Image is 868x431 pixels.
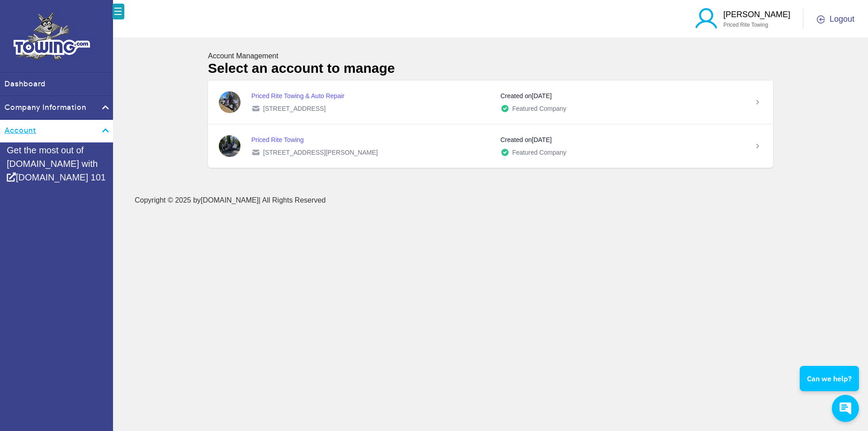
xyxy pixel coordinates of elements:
[219,135,241,157] img: Priced Rite Towing Logo
[208,60,773,76] h2: Select an account to manage
[263,104,325,113] span: [STREET_ADDRESS]
[135,195,868,206] p: Copyright © 2025 by | All Rights Reserved
[208,52,773,60] h5: Account Management
[500,148,742,157] div: Featured Company
[500,135,742,144] div: Created on
[219,91,241,113] img: Priced Rite Towing & Auto Repair Logo
[830,14,854,25] span: Logout
[7,172,106,182] a: [DOMAIN_NAME] 101
[532,136,552,143] time: [DATE]
[251,91,493,100] div: Priced Rite Towing & Auto Repair
[208,81,773,124] a: Priced Rite Towing & Auto Repair Logo Priced Rite Towing & Auto Repair [STREET_ADDRESS] Created o...
[208,124,773,168] a: Priced Rite Towing Logo Priced Rite Towing [STREET_ADDRESS][PERSON_NAME] Created on[DATE] Feature...
[693,7,723,33] img: blue-user.png
[723,22,768,28] span: Priced Rite Towing
[723,9,790,28] a: [PERSON_NAME] Priced Rite Towing
[263,148,378,157] span: [STREET_ADDRESS][PERSON_NAME]
[251,135,493,144] div: Priced Rite Towing
[723,9,790,21] p: [PERSON_NAME]
[817,15,825,24] img: OGOUT.png
[500,91,742,100] div: Created on
[532,92,552,99] time: [DATE]
[500,104,742,113] div: Featured Company
[9,9,95,63] img: logo.png
[201,196,259,204] a: [DOMAIN_NAME]
[794,341,868,431] iframe: Conversations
